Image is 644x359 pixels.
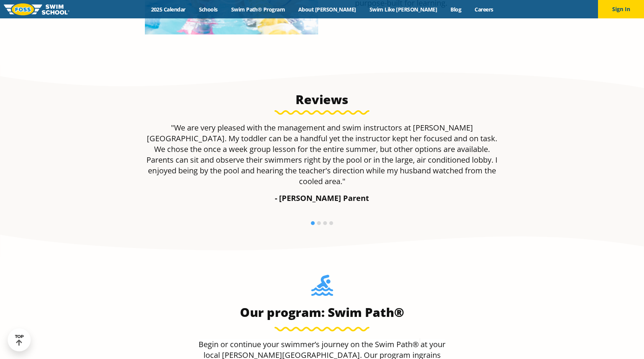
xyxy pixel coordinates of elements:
div: TOP [15,334,24,346]
span: Begin or continue your swimmer’s journey on the Swim Path® [199,339,419,349]
a: Swim Like [PERSON_NAME] [363,6,444,13]
a: 2025 Calendar [144,6,192,13]
img: Foss-Location-Swimming-Pool-Person.svg [311,275,333,301]
h3: Reviews [141,92,503,107]
strong: - [PERSON_NAME] Parent [275,193,369,203]
h3: Our program: Swim Path® [195,305,449,320]
img: FOSS Swim School Logo [4,3,69,15]
a: Schools [192,6,224,13]
a: About [PERSON_NAME] [292,6,363,13]
a: Blog [444,6,468,13]
a: Swim Path® Program [224,6,291,13]
p: "We are very pleased with the management and swim instructors at [PERSON_NAME][GEOGRAPHIC_DATA]. ... [141,122,503,187]
a: Careers [468,6,500,13]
